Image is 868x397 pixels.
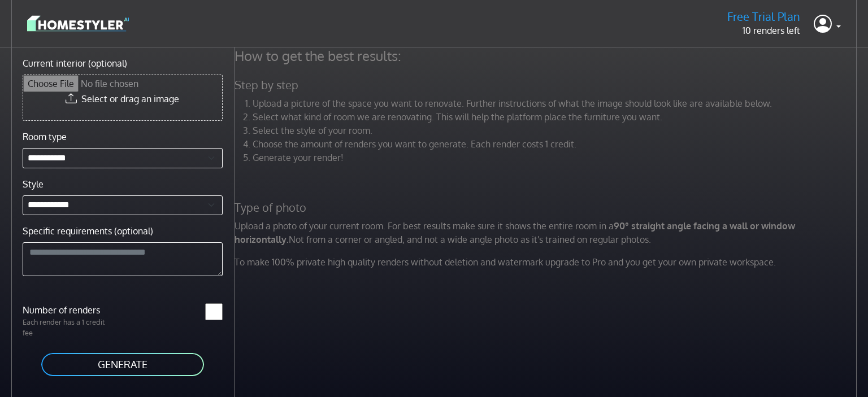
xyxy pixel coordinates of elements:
h5: Free Trial Plan [727,10,800,24]
button: GENERATE [40,352,205,377]
strong: 90° straight angle facing a wall or window horizontally. [235,220,795,245]
h5: Step by step [228,78,866,92]
p: Upload a photo of your current room. For best results make sure it shows the entire room in a Not... [228,219,866,246]
label: Style [23,177,44,191]
p: 10 renders left [727,24,800,37]
li: Select the style of your room. [253,124,860,137]
li: Choose the amount of renders you want to generate. Each render costs 1 credit. [253,137,860,151]
label: Current interior (optional) [23,56,127,70]
label: Number of renders [16,303,123,317]
img: logo-3de290ba35641baa71223ecac5eacb59cb85b4c7fdf211dc9aaecaaee71ea2f8.svg [27,14,129,33]
h4: How to get the best results: [228,47,866,64]
li: Select what kind of room we are renovating. This will help the platform place the furniture you w... [253,110,860,124]
label: Specific requirements (optional) [23,224,153,238]
li: Generate your render! [253,151,860,164]
label: Room type [23,130,67,143]
h5: Type of photo [228,200,866,215]
p: Each render has a 1 credit fee [16,317,123,338]
li: Upload a picture of the space you want to renovate. Further instructions of what the image should... [253,97,860,110]
p: To make 100% private high quality renders without deletion and watermark upgrade to Pro and you g... [228,255,866,269]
